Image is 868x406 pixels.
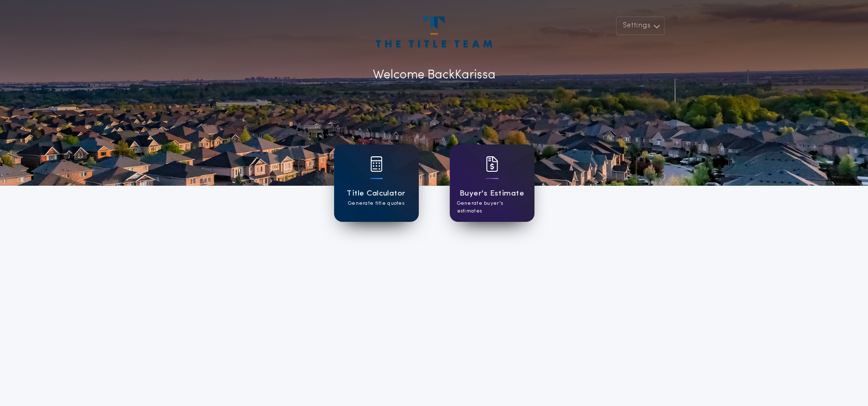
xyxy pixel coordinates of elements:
[450,144,534,222] a: card iconBuyer's EstimateGenerate buyer's estimates
[486,156,498,172] img: card icon
[460,188,524,200] h1: Buyer's Estimate
[616,17,665,35] button: Settings
[346,188,405,200] h1: Title Calculator
[334,144,419,222] a: card iconTitle CalculatorGenerate title quotes
[370,156,383,172] img: card icon
[376,17,492,47] img: account-logo
[373,66,496,85] p: Welcome Back Karissa
[457,200,527,215] p: Generate buyer's estimates
[348,200,404,207] p: Generate title quotes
